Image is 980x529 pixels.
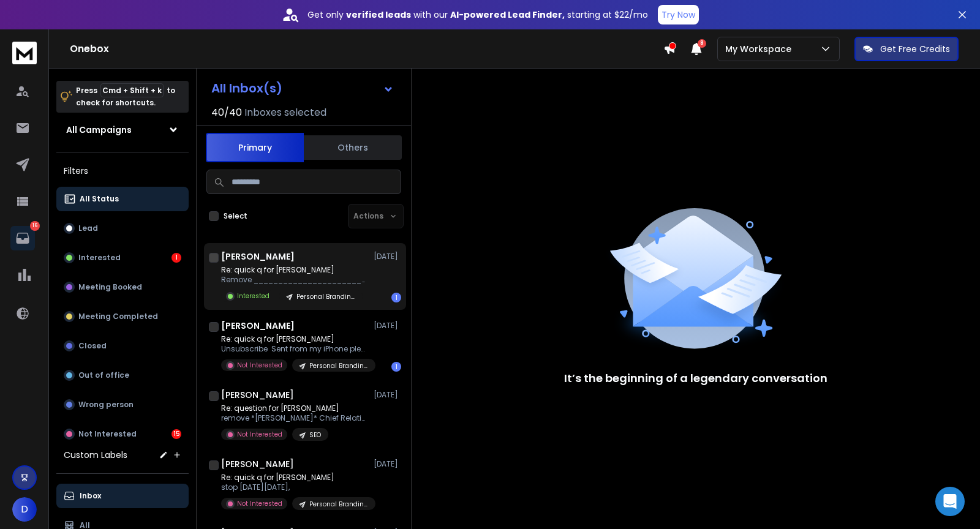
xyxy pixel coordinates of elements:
button: D [12,497,37,522]
p: remove *[PERSON_NAME]* Chief Relationship [221,413,368,423]
h1: All Campaigns [66,124,132,136]
span: 40 / 40 [211,105,242,120]
p: Not Interested [78,429,137,439]
h1: [PERSON_NAME] [221,389,294,401]
button: Lead [56,216,189,241]
p: Unsubscribe Sent from my iPhone please [221,344,368,354]
p: Not Interested [237,361,282,370]
p: 16 [30,221,40,231]
button: All Inbox(s) [202,76,404,100]
div: 15 [171,429,181,439]
p: SEO [309,430,321,440]
p: Meeting Completed [78,312,158,321]
p: Get only with our starting at $22/mo [307,9,648,21]
p: Personal Branding - US - New [309,500,368,509]
img: logo [12,42,37,64]
strong: AI-powered Lead Finder, [450,9,565,21]
button: Primary [206,133,304,162]
p: All Status [80,194,119,204]
p: [DATE] [374,321,401,331]
h1: [PERSON_NAME] [221,320,295,332]
button: Interested1 [56,246,189,270]
p: Out of office [78,370,129,380]
button: Out of office [56,363,189,388]
p: Press to check for shortcuts. [76,84,175,109]
p: My Workspace [725,43,796,55]
h1: Onebox [70,42,663,56]
h3: Custom Labels [64,449,127,461]
h1: All Inbox(s) [211,82,282,94]
button: Wrong person [56,392,189,417]
button: Meeting Booked [56,275,189,299]
p: [DATE] [374,390,401,400]
h3: Inboxes selected [244,105,326,120]
p: [DATE] [374,459,401,469]
p: Personal Branding - US - New [309,361,368,370]
p: stop [DATE][DATE], [221,482,368,492]
button: All Campaigns [56,118,189,142]
h1: [PERSON_NAME] [221,250,295,263]
p: Try Now [661,9,695,21]
p: Re: question for [PERSON_NAME] [221,403,368,413]
p: Wrong person [78,400,134,410]
strong: verified leads [346,9,411,21]
h1: [PERSON_NAME] [221,458,294,470]
button: Closed [56,334,189,358]
button: Meeting Completed [56,304,189,329]
button: Not Interested15 [56,422,189,446]
p: Personal Branding - US - New [296,292,355,301]
button: Inbox [56,484,189,508]
div: 1 [391,362,401,372]
span: Cmd + Shift + k [100,83,164,97]
div: Open Intercom Messenger [935,487,965,516]
div: 1 [391,293,401,302]
p: Interested [78,253,121,263]
p: [DATE] [374,252,401,261]
button: Get Free Credits [854,37,959,61]
p: Re: quick q for [PERSON_NAME] [221,334,368,344]
p: Remove ________________________________ From: Div S [221,275,368,285]
h3: Filters [56,162,189,179]
p: Inbox [80,491,101,501]
p: Meeting Booked [78,282,142,292]
a: 16 [10,226,35,250]
p: Closed [78,341,107,351]
button: Try Now [658,5,699,24]
p: Re: quick q for [PERSON_NAME] [221,473,368,482]
button: All Status [56,187,189,211]
div: 1 [171,253,181,263]
span: 8 [698,39,706,48]
p: Not Interested [237,430,282,439]
p: Re: quick q for [PERSON_NAME] [221,265,368,275]
button: Others [304,134,402,161]
p: Not Interested [237,499,282,508]
p: Get Free Credits [880,43,950,55]
p: Lead [78,223,98,233]
p: Interested [237,291,269,301]
p: It’s the beginning of a legendary conversation [564,370,827,387]
label: Select [224,211,247,221]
